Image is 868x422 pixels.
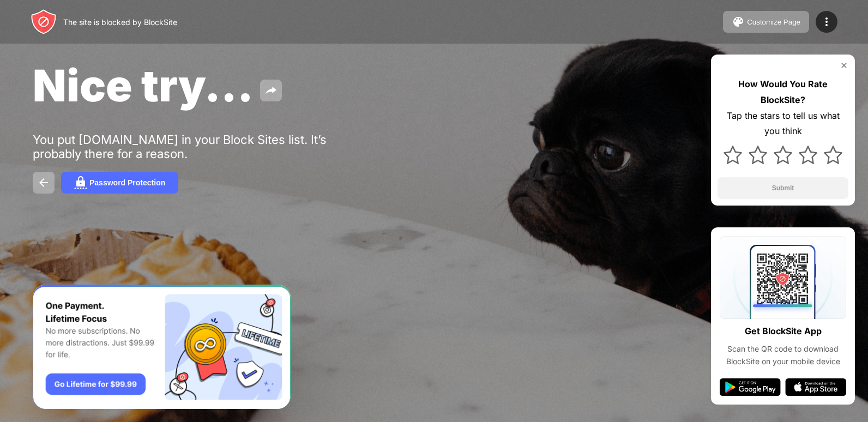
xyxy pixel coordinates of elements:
img: star.svg [774,146,792,164]
img: qrcode.svg [720,236,846,319]
img: password.svg [74,176,87,189]
div: Scan the QR code to download BlockSite on your mobile device [720,343,846,367]
span: Nice try... [33,59,254,112]
img: header-logo.svg [31,9,57,35]
img: star.svg [749,146,767,164]
img: star.svg [724,146,742,164]
img: star.svg [824,146,842,164]
div: How Would You Rate BlockSite? [718,76,848,108]
button: Customize Page [723,11,809,33]
div: Tap the stars to tell us what you think [718,108,848,140]
button: Password Protection [61,172,178,194]
img: share.svg [264,84,278,97]
div: The site is blocked by BlockSite [63,17,177,27]
img: back.svg [37,176,50,189]
img: pallet.svg [732,15,745,28]
button: Submit [718,177,848,199]
div: Customize Page [747,18,800,26]
div: Password Protection [89,178,165,187]
img: star.svg [799,146,817,164]
div: Get BlockSite App [745,323,822,339]
img: menu-icon.svg [820,15,833,28]
img: google-play.svg [720,378,781,396]
div: You put [DOMAIN_NAME] in your Block Sites list. It’s probably there for a reason. [33,132,370,161]
img: app-store.svg [785,378,846,396]
iframe: Banner [33,285,291,409]
img: rate-us-close.svg [840,61,848,70]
